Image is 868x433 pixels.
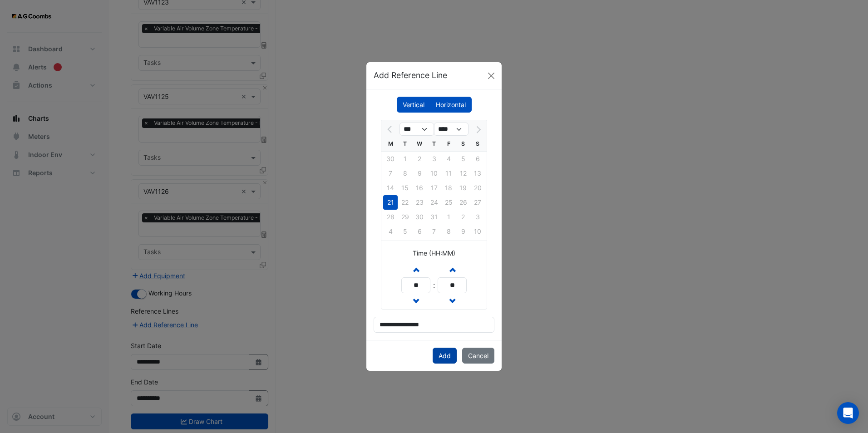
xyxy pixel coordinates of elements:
[398,137,412,151] div: T
[413,248,455,258] label: Time (HH:MM)
[427,137,441,151] div: T
[470,137,485,151] div: S
[462,348,494,364] button: Cancel
[837,402,859,424] div: Open Intercom Messenger
[399,123,434,136] select: Select month
[484,69,498,83] button: Close
[434,123,469,136] select: Select year
[433,348,457,364] button: Add
[438,277,467,293] input: Minutes
[397,97,430,113] label: Vertical
[374,69,447,81] h5: Add Reference Line
[430,280,438,290] div: :
[401,277,430,293] input: Hours
[383,137,398,151] div: M
[456,137,470,151] div: S
[441,137,456,151] div: F
[383,195,398,210] div: Monday, July 21, 2025
[383,195,398,210] div: 21
[412,137,427,151] div: W
[430,97,472,113] label: Horizontal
